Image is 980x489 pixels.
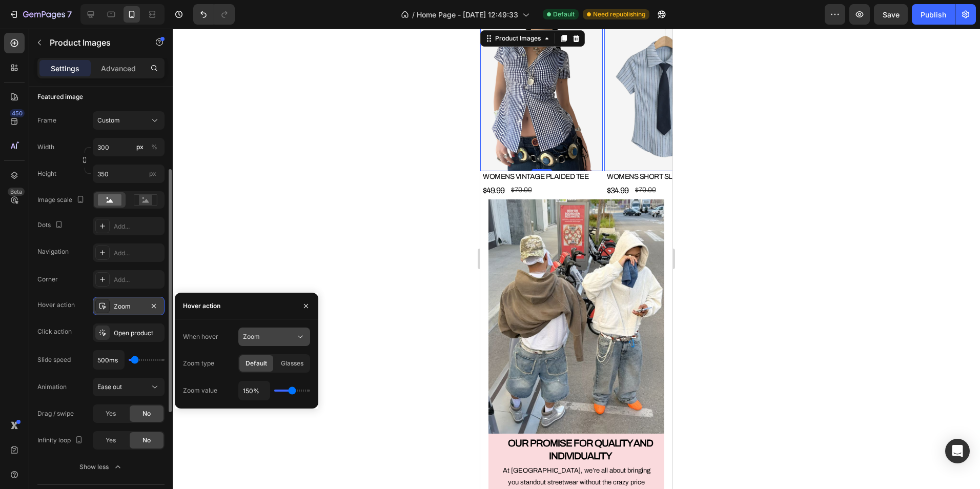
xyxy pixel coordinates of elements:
div: Featured image [37,92,83,101]
div: % [151,142,157,152]
h2: WOMENS SHORT SLEEVE WITH TIE [126,142,247,154]
button: 7 [4,4,76,25]
span: Default [553,10,575,19]
p: 7 [67,8,72,21]
span: Home Page - [DATE] 12:49:33 [417,9,518,20]
span: No [142,436,151,445]
div: Hover action [183,301,220,311]
div: Open product [114,329,162,338]
div: Open Intercom Messenger [945,439,970,463]
div: Publish [921,9,946,20]
div: Click action [37,327,72,336]
div: 450 [10,109,25,117]
span: / [412,9,415,20]
label: Height [37,169,56,178]
div: $34.99 [126,154,149,171]
div: Slide speed [37,355,71,364]
span: No [142,409,151,418]
div: Hover action [37,300,75,310]
span: Default [246,359,267,368]
div: Navigation [37,247,69,256]
div: When hover [183,332,218,341]
div: Animation [37,382,67,392]
div: Drag / swipe [37,409,74,418]
label: Width [37,142,54,152]
div: Corner [37,275,58,284]
div: Image scale [37,193,87,207]
span: Zoom [243,333,260,340]
button: Show less [37,458,165,476]
span: Ease out [97,383,122,391]
div: Zoom [114,302,144,311]
h2: OUR PROMISE FOR QUALITY AND INDIVIDUALITY [21,407,179,435]
div: Zoom type [183,359,214,368]
div: Infinity loop [37,434,85,447]
span: Yes [106,436,116,445]
label: Frame [37,116,56,125]
input: px [93,165,165,183]
div: Undo/Redo [193,4,235,25]
button: % [134,141,146,153]
div: Add... [114,222,162,231]
input: Auto [93,351,124,369]
div: Zoom value [183,386,217,395]
span: Custom [97,116,120,125]
input: Auto [239,381,270,400]
span: Yes [106,409,116,418]
button: Custom [93,111,165,130]
div: Add... [114,249,162,258]
div: $70.00 [154,154,176,169]
span: Save [883,10,900,19]
p: Product Images [50,36,137,49]
button: px [148,141,160,153]
button: Zoom [238,328,310,346]
div: px [136,142,144,152]
button: Ease out [93,378,165,396]
span: Glasses [281,359,303,368]
p: Advanced [101,63,136,74]
span: px [149,170,156,177]
div: Add... [114,275,162,284]
span: Need republishing [593,10,645,19]
button: Save [874,4,908,25]
iframe: Design area [480,29,672,489]
button: Publish [912,4,955,25]
div: Show less [79,462,123,472]
img: gempages_586227607943512861-67d18692-e1d2-4865-8f9c-524df0ed1da2.jpg [8,171,184,405]
p: Settings [51,63,79,74]
input: px% [93,138,165,156]
div: Dots [37,218,65,232]
div: Beta [8,188,25,196]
